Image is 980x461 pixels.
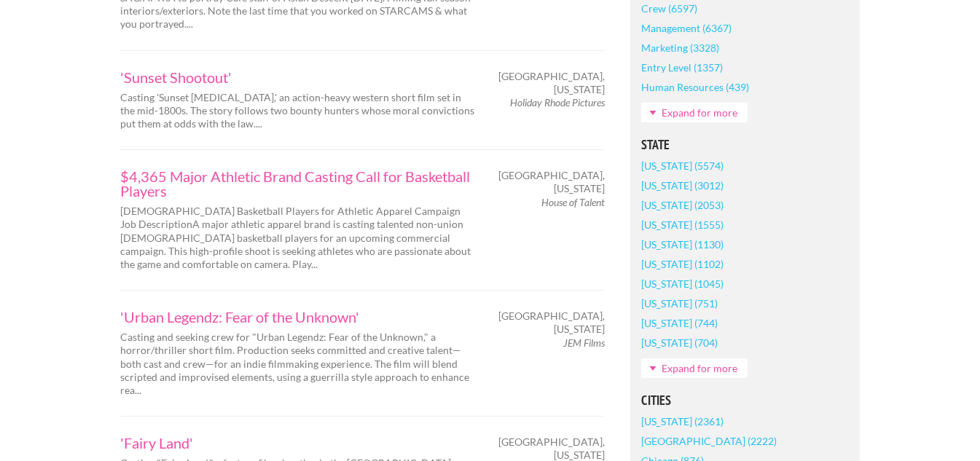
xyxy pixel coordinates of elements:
a: 'Sunset Shootout' [120,70,477,84]
p: Casting and seeking crew for "Urban Legendz: Fear of the Unknown," a horror/thriller short film. ... [120,331,477,397]
a: [US_STATE] (5574) [641,156,724,176]
span: [GEOGRAPHIC_DATA], [US_STATE] [498,70,605,96]
a: Management (6367) [641,18,732,38]
em: House of Talent [541,196,605,208]
a: $4,365 Major Athletic Brand Casting Call for Basketball Players [120,169,477,198]
a: [US_STATE] (2361) [641,411,724,431]
h5: State [641,138,849,151]
a: [US_STATE] (1555) [641,215,724,235]
a: [US_STATE] (2053) [641,195,724,215]
a: 'Urban Legendz: Fear of the Unknown' [120,310,477,324]
a: [GEOGRAPHIC_DATA] (2222) [641,431,777,451]
a: [US_STATE] (704) [641,333,718,352]
a: [US_STATE] (751) [641,293,718,313]
span: [GEOGRAPHIC_DATA], [US_STATE] [498,169,605,195]
a: [US_STATE] (1045) [641,274,724,293]
a: [US_STATE] (3012) [641,176,724,195]
a: [US_STATE] (744) [641,313,718,333]
a: Entry Level (1357) [641,58,723,77]
a: [US_STATE] (1102) [641,254,724,274]
a: Human Resources (439) [641,77,749,97]
em: Holiday Rhode Pictures [510,96,605,109]
a: Expand for more [641,358,748,378]
a: Expand for more [641,103,748,122]
a: Marketing (3328) [641,38,719,58]
p: Casting 'Sunset [MEDICAL_DATA],' an action-heavy western short film set in the mid-1800s. The sto... [120,91,477,131]
a: 'Fairy Land' [120,436,477,450]
em: JEM Films [563,336,605,349]
p: [DEMOGRAPHIC_DATA] Basketball Players for Athletic Apparel Campaign Job DescriptionA major athlet... [120,205,477,271]
h5: Cities [641,394,849,407]
a: [US_STATE] (1130) [641,235,724,254]
span: [GEOGRAPHIC_DATA], [US_STATE] [498,310,605,336]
